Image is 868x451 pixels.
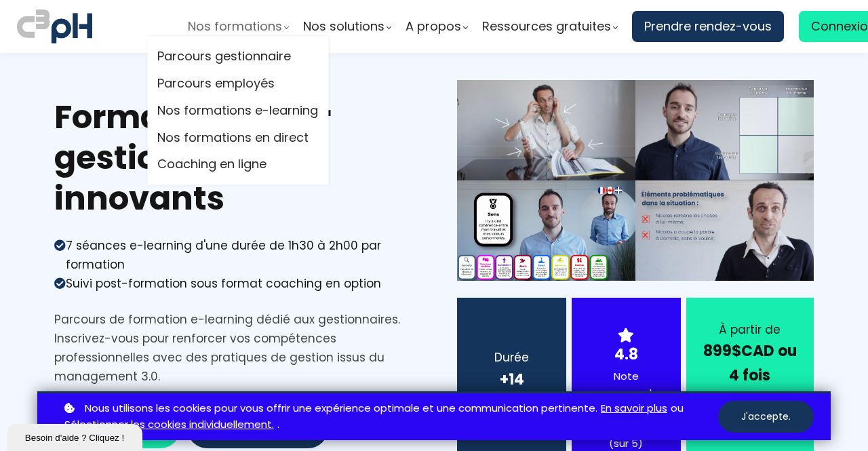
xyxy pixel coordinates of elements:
strong: 4.8 [614,344,638,365]
a: Nos formations e-learning [157,100,318,121]
div: Parcours de formation e-learning dédié aux gestionnaires. Inscrivez-vous pour renforcer vos compé... [54,310,411,386]
a: En savoir plus [601,400,667,417]
a: Parcours employés [157,74,318,94]
b: +14 heures [486,369,537,414]
strong: 899$CAD ou 4 fois 224,75$CAD [703,340,797,409]
a: Nos formations en direct [157,128,318,148]
p: ou . [61,400,718,434]
span: Prendre rendez-vous [644,16,772,37]
img: logo C3PH [17,7,92,46]
span: A propos [406,16,461,37]
span: Nous utilisons les cookies pour vous offrir une expérience optimale et une communication pertinente. [85,400,597,417]
span: Nos formations [188,16,282,37]
a: Coaching en ligne [157,155,318,175]
div: À partir de [703,320,797,339]
iframe: chat widget [7,421,145,451]
h1: Formations pour gestionnaires innovants [54,97,411,219]
div: Suivi post-formation sous format coaching en option [66,274,381,293]
a: Parcours gestionnaire [157,47,318,67]
div: Durée [474,348,549,367]
span: Ressources gratuites [482,16,611,37]
div: 7 séances e-learning d'une durée de 1h30 à 2h00 par formation [66,236,411,274]
a: Sélectionner les cookies individuellement. [64,416,274,433]
span: Nos solutions [303,16,384,37]
button: J'accepte. [718,401,814,433]
a: Prendre rendez-vous [632,11,784,42]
